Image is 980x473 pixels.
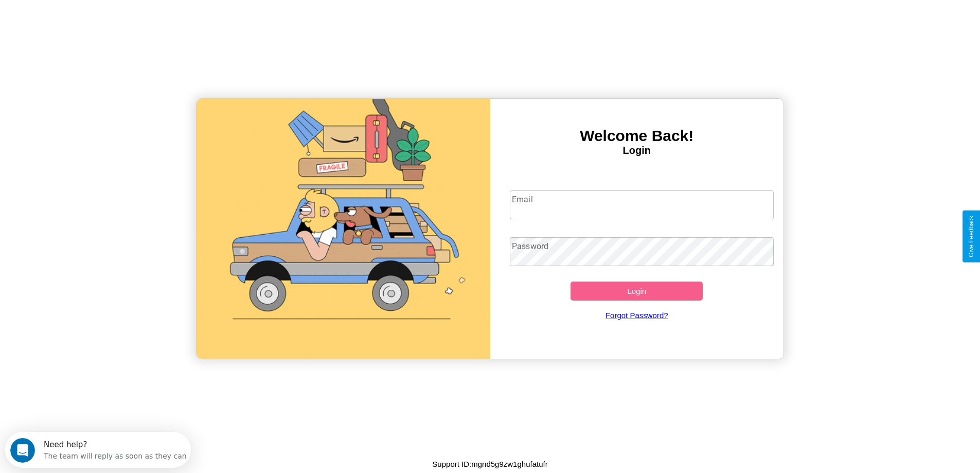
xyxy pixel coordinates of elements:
div: The team will reply as soon as they can [39,17,182,28]
div: Open Intercom Messenger [4,4,191,32]
div: Need help? [39,9,182,17]
h4: Login [490,145,784,156]
iframe: Intercom live chat [10,438,35,463]
iframe: Intercom live chat discovery launcher [5,432,191,468]
div: Give Feedback [968,216,975,257]
a: Forgot Password? [505,301,769,330]
h3: Welcome Back! [490,127,784,145]
p: Support ID: mgnd5g9zw1ghufatufr [432,457,547,471]
img: gif [197,99,490,359]
button: Login [571,282,703,301]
